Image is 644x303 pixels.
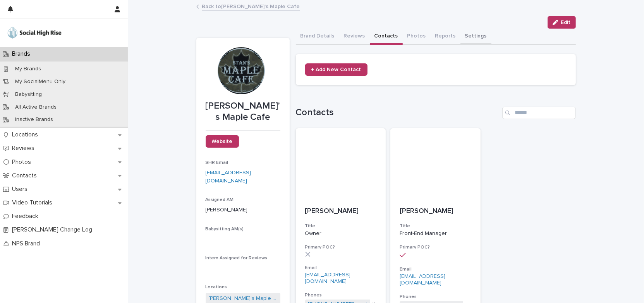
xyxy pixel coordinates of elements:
span: Website [212,139,233,144]
h1: Contacts [296,107,499,118]
p: [PERSON_NAME] [305,207,377,216]
a: [EMAIL_ADDRESS][DOMAIN_NAME] [400,274,445,286]
p: Photos [9,158,37,166]
span: Locations [206,285,227,289]
a: [PERSON_NAME]'s Maple Cafe [209,294,277,303]
a: [EMAIL_ADDRESS][DOMAIN_NAME] [305,272,351,284]
p: NPS Brand [9,240,46,247]
button: Brand Details [296,29,339,45]
h3: Email [400,266,471,272]
p: Owner [305,230,377,237]
button: Photos [403,29,431,45]
h3: Title [305,223,377,229]
p: Front-End Manager [400,230,471,237]
span: Edit [561,20,571,25]
span: Assigned AM [206,197,234,202]
h3: Primary POC? [305,244,377,250]
a: Website [206,135,239,148]
p: My Brands [9,66,47,72]
a: [EMAIL_ADDRESS][DOMAIN_NAME] [206,170,251,184]
button: Edit [548,16,576,29]
p: All Active Brands [9,104,63,111]
p: Feedback [9,213,45,220]
p: Reviews [9,145,41,152]
span: Babysitting AM(s) [206,227,244,232]
h3: Phones [305,292,377,298]
p: Locations [9,131,44,138]
button: Contacts [370,29,403,45]
p: Users [9,186,34,193]
h3: Title [400,223,471,229]
a: Back to[PERSON_NAME]'s Maple Cafe [202,2,300,10]
h3: Phones [400,294,471,300]
h3: Primary POC? [400,244,471,250]
p: Brands [9,50,36,58]
p: - [206,264,280,272]
p: [PERSON_NAME]'s Maple Cafe [206,100,280,123]
p: [PERSON_NAME] [400,207,471,216]
span: SHR Email [206,160,228,165]
p: Video Tutorials [9,199,58,206]
span: Intern Assigned for Reviews [206,256,268,260]
p: My SocialMenu Only [9,78,72,85]
p: [PERSON_NAME] [206,206,280,214]
button: Settings [460,29,491,45]
button: Reports [431,29,460,45]
img: o5DnuTxEQV6sW9jFYBBf [6,25,63,41]
h3: Email [305,265,377,271]
a: + Add New Contact [305,63,368,76]
p: [PERSON_NAME] Change Log [9,226,98,233]
p: Babysitting [9,91,48,98]
p: - [206,235,280,243]
p: Inactive Brands [9,116,59,123]
input: Search [502,107,576,119]
button: Reviews [339,29,370,45]
span: + Add New Contact [311,67,361,72]
p: Contacts [9,172,43,179]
